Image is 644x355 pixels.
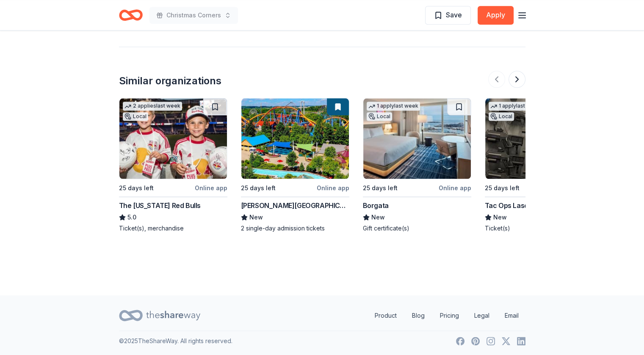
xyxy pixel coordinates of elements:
[363,183,398,193] div: 25 days left
[363,200,389,211] div: Borgata
[119,98,227,233] a: Image for The New York Red Bulls2 applieslast weekLocal25 days leftOnline appThe [US_STATE] Red B...
[363,98,471,233] a: Image for Borgata1 applylast weekLocal25 days leftOnline appBorgataNewGift certificate(s)
[241,224,349,233] div: 2 single-day admission tickets
[363,98,471,179] img: Image for Borgata
[367,102,420,111] div: 1 apply last week
[368,307,525,324] nav: quick links
[241,183,276,193] div: 25 days left
[425,6,471,25] button: Save
[467,307,496,324] a: Legal
[489,102,542,111] div: 1 apply last week
[123,102,182,111] div: 2 applies last week
[489,112,514,121] div: Local
[249,212,263,222] span: New
[127,212,136,222] span: 5.0
[405,307,431,324] a: Blog
[493,212,507,222] span: New
[485,98,593,179] img: Image for Tac Ops Laser Tag
[363,224,471,233] div: Gift certificate(s)
[119,5,143,25] a: Home
[446,9,462,20] span: Save
[119,74,221,88] div: Similar organizations
[149,7,238,24] button: Christmas Corners
[368,307,404,324] a: Product
[241,98,349,233] a: Image for Dorney Park & Wildwater Kingdom25 days leftOnline app[PERSON_NAME][GEOGRAPHIC_DATA]New2...
[478,6,514,25] button: Apply
[195,183,227,193] div: Online app
[119,224,227,233] div: Ticket(s), merchandise
[498,307,525,324] a: Email
[119,183,154,193] div: 25 days left
[485,200,545,211] div: Tac Ops Laser Tag
[241,98,349,179] img: Image for Dorney Park & Wildwater Kingdom
[433,307,466,324] a: Pricing
[317,183,349,193] div: Online app
[485,98,593,233] a: Image for Tac Ops Laser Tag1 applylast weekLocal25 days leftOnline appTac Ops Laser TagNewTicket(s)
[371,212,385,222] span: New
[119,336,232,346] p: © 2025 TheShareWay. All rights reserved.
[485,183,520,193] div: 25 days left
[439,183,471,193] div: Online app
[166,10,221,20] span: Christmas Corners
[123,112,148,121] div: Local
[367,112,392,121] div: Local
[241,200,349,211] div: [PERSON_NAME][GEOGRAPHIC_DATA]
[119,98,227,179] img: Image for The New York Red Bulls
[119,200,201,211] div: The [US_STATE] Red Bulls
[485,224,593,233] div: Ticket(s)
